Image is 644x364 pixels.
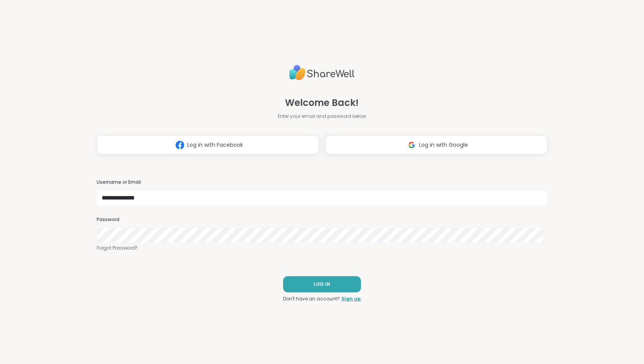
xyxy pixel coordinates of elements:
[283,295,340,302] span: Don't have an account?
[97,179,547,186] h3: Username or Email
[278,113,366,120] span: Enter your email and password below
[187,141,243,149] span: Log in with Facebook
[341,295,361,302] a: Sign up
[173,138,187,152] img: ShareWell Logomark
[289,62,355,84] img: ShareWell Logo
[283,276,361,292] button: LOG IN
[285,96,359,110] span: Welcome Back!
[404,138,419,152] img: ShareWell Logomark
[97,245,547,252] a: Forgot Password?
[97,135,319,154] button: Log in with Facebook
[419,141,468,149] span: Log in with Google
[97,216,547,223] h3: Password
[314,281,330,288] span: LOG IN
[325,135,547,154] button: Log in with Google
